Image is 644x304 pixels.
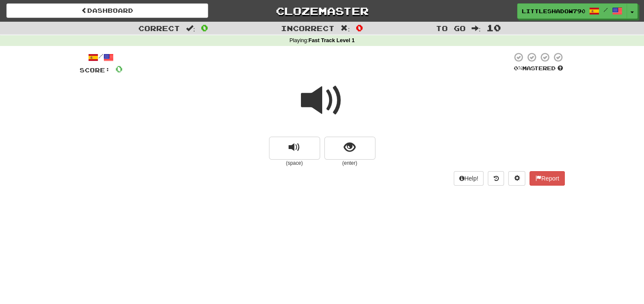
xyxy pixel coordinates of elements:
[454,171,484,186] button: Help!
[514,65,522,72] span: 0 %
[487,23,501,33] span: 10
[309,37,355,43] strong: Fast Track Level 1
[186,25,195,32] span: :
[80,52,123,63] div: /
[512,65,565,72] div: Mastered
[341,25,350,32] span: :
[221,3,423,18] a: Clozemaster
[269,137,320,160] button: replay audio
[324,160,375,167] small: (enter)
[115,63,123,74] span: 0
[269,160,320,167] small: (space)
[6,3,208,18] a: Dashboard
[488,171,504,186] button: Round history (alt+y)
[522,7,585,15] span: LittleShadow7901
[80,66,110,74] span: Score:
[530,171,564,186] button: Report
[356,23,363,33] span: 0
[138,24,180,32] span: Correct
[201,23,208,33] span: 0
[324,137,375,160] button: show sentence
[517,3,627,19] a: LittleShadow7901 /
[436,24,466,32] span: To go
[281,24,335,32] span: Incorrect
[472,25,481,32] span: :
[604,7,608,13] span: /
